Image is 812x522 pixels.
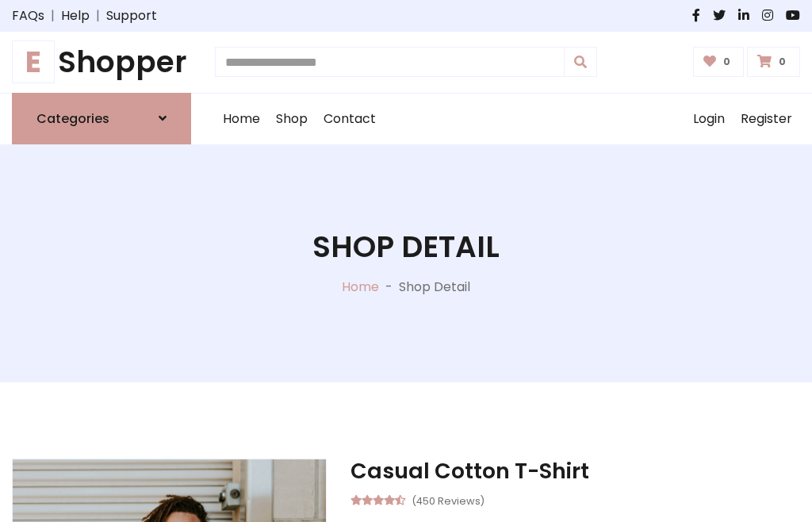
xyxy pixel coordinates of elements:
[215,94,268,144] a: Home
[775,55,790,69] span: 0
[350,459,800,484] h3: Casual Cotton T-Shirt
[268,94,316,144] a: Shop
[379,278,399,297] p: -
[12,6,44,25] a: FAQs
[312,229,500,265] h1: Shop Detail
[412,490,485,509] small: (450 Reviews)
[44,6,61,25] span: |
[733,94,800,144] a: Register
[90,6,106,25] span: |
[36,111,109,126] h6: Categories
[342,278,379,296] a: Home
[106,6,157,25] a: Support
[61,6,90,25] a: Help
[399,278,470,297] p: Shop Detail
[685,94,733,144] a: Login
[316,94,384,144] a: Contact
[12,44,191,80] a: EShopper
[12,44,191,80] h1: Shopper
[12,40,55,83] span: E
[693,47,745,77] a: 0
[719,55,734,69] span: 0
[747,47,800,77] a: 0
[12,93,191,144] a: Categories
